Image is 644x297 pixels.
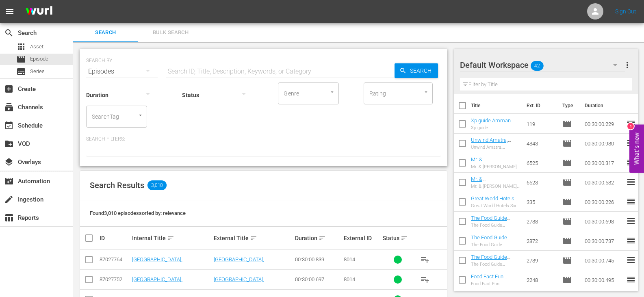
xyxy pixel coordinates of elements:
td: 6525 [523,153,559,173]
span: 3,010 [147,180,167,190]
span: Search [4,28,14,38]
td: 00:30:00.698 [581,212,626,231]
span: Search Results [90,180,144,190]
div: Status [383,233,413,243]
div: 87027764 [100,256,130,262]
td: 2872 [523,231,559,251]
span: Create [4,84,14,94]
span: more_vert [622,60,632,70]
span: 8014 [344,256,355,262]
span: Series [30,67,45,76]
span: Episode [562,178,572,187]
td: 4843 [523,134,559,153]
span: Episode [562,158,572,168]
span: Episode [562,119,572,129]
span: Schedule [4,121,14,130]
span: sort [167,234,174,242]
span: Episode [562,139,572,148]
td: 00:30:00.317 [581,153,626,173]
a: Mr. & [PERSON_NAME] on the Maharaja's Express Ep 1 (DU) [471,176,517,200]
p: Search Filters: [86,136,441,143]
span: Episode [562,197,572,207]
a: The Food Guide [GEOGRAPHIC_DATA], [GEOGRAPHIC_DATA] (DU) [471,234,520,265]
div: The Food Guide [GEOGRAPHIC_DATA], [GEOGRAPHIC_DATA] [471,223,520,228]
span: Episode [562,217,572,226]
td: 2788 [523,212,559,231]
div: Mr. & [PERSON_NAME] on the Maharaja's Express Ep 2 [471,164,520,169]
a: [GEOGRAPHIC_DATA], [GEOGRAPHIC_DATA] (ENG) [132,256,196,269]
div: 00:30:00.839 [295,256,341,262]
span: Asset [30,43,43,51]
button: Open Feedback Widget [629,124,644,173]
span: Reports [4,213,14,223]
span: Ingestion [4,195,14,204]
td: 00:30:00.495 [581,270,626,290]
td: 00:30:00.980 [581,134,626,153]
button: playlist_add [415,250,435,269]
td: 00:30:00.745 [581,251,626,270]
span: 42 [531,57,544,74]
td: 00:30:00.737 [581,231,626,251]
button: Open [422,88,430,96]
td: 335 [523,192,559,212]
span: Bulk Search [143,28,198,37]
span: Episode [562,236,572,246]
span: reorder [626,158,636,167]
span: Channels [4,102,14,112]
div: 1 [627,123,634,129]
span: Episode [562,275,572,285]
a: Mr. & [PERSON_NAME] on the Maharaja's Express Ep 2 (DU) [471,156,517,181]
span: Episode [16,54,26,64]
div: 87027752 [100,276,130,282]
td: 00:30:00.582 [581,173,626,192]
div: External Title [214,233,293,243]
span: sort [401,234,408,242]
th: Type [557,94,580,117]
div: Great World Hotels Six Senses [471,203,520,208]
div: Internal Title [132,233,211,243]
div: Default Workspace [460,54,625,76]
div: Duration [295,233,341,243]
a: The Food Guide [GEOGRAPHIC_DATA], [GEOGRAPHIC_DATA](DU) [471,254,520,284]
span: Overlays [4,157,14,167]
span: reorder [626,119,636,128]
a: [GEOGRAPHIC_DATA], [GEOGRAPHIC_DATA] (PT) [132,276,192,288]
a: Sign Out [615,8,636,15]
div: The Food Guide [GEOGRAPHIC_DATA], [GEOGRAPHIC_DATA] [471,242,520,247]
div: Episodes [86,60,158,83]
a: Great World Hotels Six Senses (DU) [471,195,518,208]
span: Episode [562,256,572,265]
div: Xp guide [GEOGRAPHIC_DATA] [471,125,520,130]
td: 00:30:00.226 [581,192,626,212]
th: Ext. ID [522,94,557,117]
td: 2248 [523,270,559,290]
span: menu [5,7,15,16]
span: Asset [16,42,26,52]
span: playlist_add [420,275,430,284]
span: reorder [626,138,636,148]
td: 00:30:00.229 [581,114,626,134]
span: reorder [626,177,636,187]
span: Search [407,63,438,78]
div: External ID [344,235,380,241]
td: 119 [523,114,559,134]
a: [GEOGRAPHIC_DATA], [GEOGRAPHIC_DATA] [214,276,267,288]
span: sort [319,234,326,242]
span: sort [250,234,257,242]
span: reorder [626,197,636,206]
button: playlist_add [415,270,435,289]
span: 8014 [344,276,355,282]
a: Unwind Amatra, [GEOGRAPHIC_DATA] (DU) [471,137,520,155]
span: reorder [626,255,636,265]
th: Title [471,94,522,117]
td: 6523 [523,173,559,192]
img: ans4CAIJ8jUAAAAAAAAAAAAAAAAAAAAAAAAgQb4GAAAAAAAAAAAAAAAAAAAAAAAAJMjXAAAAAAAAAAAAAAAAAAAAAAAAgAT5G... [20,2,59,21]
div: Unwind Amatra, [GEOGRAPHIC_DATA] [471,145,520,150]
span: reorder [626,216,636,226]
div: ID [100,235,130,241]
span: reorder [626,236,636,245]
button: Open [137,111,144,119]
span: VOD [4,139,14,149]
div: The Food Guide [GEOGRAPHIC_DATA], [GEOGRAPHIC_DATA] [471,262,520,267]
span: Found 3,010 episodes sorted by: relevance [90,210,186,216]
